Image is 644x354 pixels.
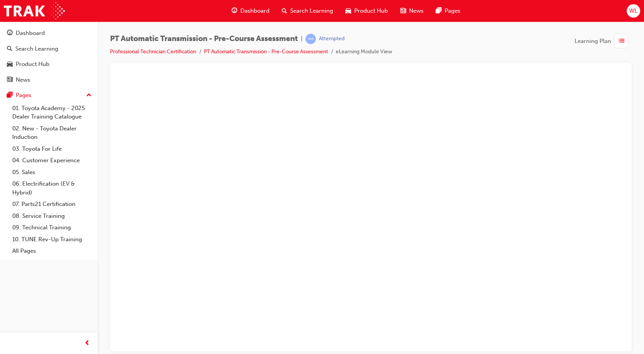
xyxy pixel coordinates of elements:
[345,6,351,16] span: car-icon
[84,339,90,348] span: prev-icon
[7,46,12,53] span: search-icon
[9,210,95,222] a: 08. Service Training
[16,29,45,38] div: Dashboard
[110,48,196,55] a: Professional Technician Certification
[276,3,339,19] a: search-iconSearch Learning
[225,3,276,19] a: guage-iconDashboard
[7,61,13,68] span: car-icon
[629,7,637,15] span: WL
[9,234,95,245] a: 10. TUNE Rev-Up Training
[319,35,345,43] div: Attempted
[4,2,65,20] img: Trak
[15,44,58,53] div: Search Learning
[9,123,95,143] a: 02. New - Toyota Dealer Induction
[394,3,430,19] a: news-iconNews
[400,6,406,16] span: news-icon
[9,102,95,123] a: 01. Toyota Academy - 2025 Dealer Training Catalogue
[409,7,424,15] span: News
[110,35,298,43] span: PT Automatic Transmission - Pre-Course Assessment
[436,6,442,16] span: pages-icon
[445,7,460,15] span: Pages
[627,4,640,18] button: WL
[3,57,95,71] a: Product Hub
[240,7,269,15] span: Dashboard
[301,35,302,43] span: |
[16,60,49,69] div: Product Hub
[336,48,392,56] li: eLearning Module View
[619,36,624,46] span: list-icon
[575,37,611,46] span: Learning Plan
[3,73,95,87] a: News
[9,143,95,155] a: 03. Toyota For Life
[339,3,394,19] a: car-iconProduct Hub
[16,76,30,84] div: News
[9,245,95,257] a: All Pages
[3,88,95,102] button: Pages
[9,198,95,210] a: 07. Parts21 Certification
[575,34,632,48] button: Learning Plan
[9,222,95,234] a: 09. Technical Training
[232,6,237,16] span: guage-icon
[9,155,95,166] a: 04. Customer Experience
[282,6,287,16] span: search-icon
[3,25,95,88] button: DashboardSearch LearningProduct HubNews
[204,48,328,55] a: PT Automatic Transmission - Pre-Course Assessment
[430,3,467,19] a: pages-iconPages
[7,92,13,99] span: pages-icon
[3,26,95,40] a: Dashboard
[9,178,95,198] a: 06. Electrification (EV & Hybrid)
[86,91,92,100] span: up-icon
[9,166,95,178] a: 05. Sales
[290,7,333,15] span: Search Learning
[3,42,95,56] a: Search Learning
[7,77,13,84] span: news-icon
[7,30,13,37] span: guage-icon
[16,91,31,100] div: Pages
[354,7,388,15] span: Product Hub
[306,34,316,44] span: learningRecordVerb_ATTEMPT-icon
